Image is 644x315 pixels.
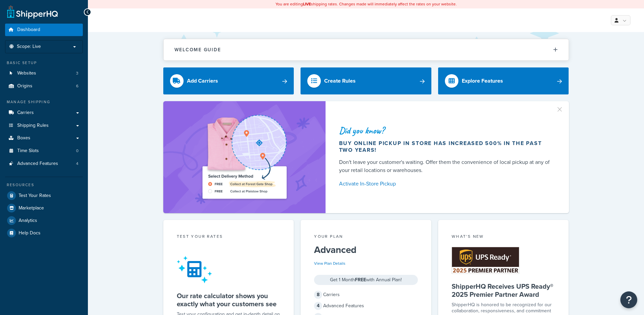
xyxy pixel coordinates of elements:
a: View Plan Details [314,260,345,266]
img: ad-shirt-map-b0359fc47e01cab431d101c4b569394f6a03f54285957d908178d52f29eb9668.png [183,111,306,203]
div: Resources [5,182,83,188]
a: Explore Features [438,67,569,94]
span: Test Your Rates [19,193,51,199]
div: Carriers [314,290,418,299]
div: What's New [452,233,555,241]
div: Add Carriers [187,76,218,86]
div: Advanced Features [314,301,418,311]
button: Open Resource Center [620,291,637,308]
span: 4 [314,302,322,310]
button: Welcome Guide [164,39,569,60]
div: Did you know? [339,126,553,135]
li: Origins [5,80,83,92]
a: Websites3 [5,67,83,80]
span: Advanced Features [17,161,58,167]
span: Time Slots [17,148,39,154]
a: Marketplace [5,202,83,214]
div: Test your rates [177,233,281,241]
div: Buy online pickup in store has increased 500% in the past two years! [339,140,553,153]
h5: Our rate calculator shows you exactly what your customers see [177,292,281,308]
a: Boxes [5,132,83,144]
li: Websites [5,67,83,80]
span: Marketplace [19,205,44,211]
span: Origins [17,83,32,89]
div: Manage Shipping [5,99,83,105]
span: Help Docs [19,230,41,236]
h2: Welcome Guide [174,47,221,52]
a: Shipping Rules [5,119,83,132]
span: Scope: Live [17,44,41,50]
a: Test Your Rates [5,190,83,202]
a: Activate In-Store Pickup [339,179,553,189]
span: 3 [76,70,78,76]
span: Dashboard [17,27,40,33]
span: 4 [76,161,78,167]
div: Create Rules [324,76,356,86]
a: Origins6 [5,80,83,92]
a: Dashboard [5,24,83,36]
a: Carriers [5,107,83,119]
li: Time Slots [5,145,83,157]
span: Carriers [17,110,34,116]
a: Advanced Features4 [5,157,83,170]
span: Analytics [19,218,37,224]
div: Explore Features [462,76,503,86]
h5: ShipperHQ Receives UPS Ready® 2025 Premier Partner Award [452,282,555,298]
a: Add Carriers [163,67,294,94]
span: Websites [17,70,36,76]
span: 0 [76,148,78,154]
span: Boxes [17,135,30,141]
div: Basic Setup [5,60,83,66]
span: 8 [314,291,322,299]
strong: FREE [355,276,366,283]
li: Advanced Features [5,157,83,170]
span: 6 [76,83,78,89]
a: Help Docs [5,227,83,239]
a: Create Rules [301,67,431,94]
div: Don't leave your customer's waiting. Offer them the convenience of local pickup at any of your re... [339,158,553,174]
h5: Advanced [314,245,418,255]
div: Your Plan [314,233,418,241]
b: LIVE [303,1,311,7]
a: Analytics [5,214,83,227]
span: Shipping Rules [17,123,49,128]
div: Get 1 Month with Annual Plan! [314,275,418,285]
a: Time Slots0 [5,145,83,157]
